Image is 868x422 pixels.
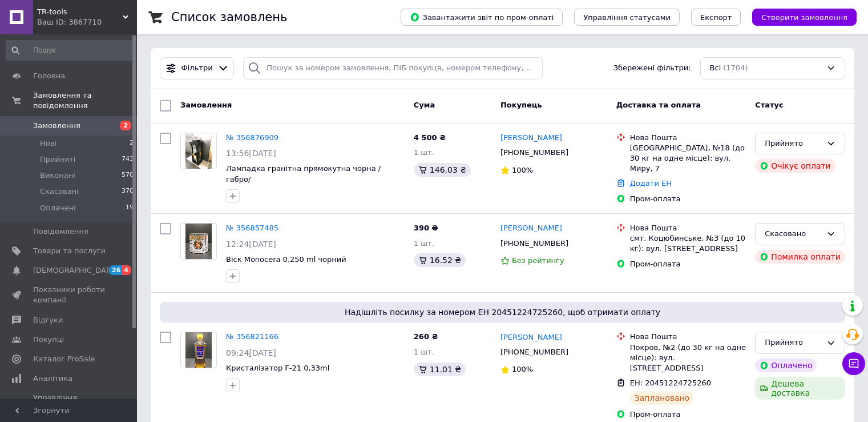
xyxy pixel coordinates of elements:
span: 370 [122,186,134,197]
div: 11.01 ₴ [414,363,466,376]
span: 12:24[DATE] [226,240,276,249]
span: Експорт [700,13,732,22]
span: Фільтри [181,63,213,74]
button: Експорт [691,9,741,26]
div: [GEOGRAPHIC_DATA], №18 (до 30 кг на одне місце): вул. Миру, 7 [630,143,746,174]
a: Віск Monocera 0.250 ml чорний [226,255,346,264]
span: 570 [122,170,134,181]
span: Замовлення [180,101,232,109]
span: 1 шт. [414,348,434,356]
a: Додати ЕН [630,179,672,188]
span: Аналітика [33,373,72,384]
a: Фото товару [180,332,217,368]
span: 09:24[DATE] [226,348,276,357]
span: Оплачені [40,203,76,213]
span: TR-tools [37,7,123,17]
span: 2 [130,138,134,149]
span: Товари та послуги [33,246,106,256]
div: Пром-оплата [630,194,746,204]
input: Пошук [6,40,135,61]
span: Без рейтингу [512,256,564,265]
a: Фото товару [180,133,217,169]
span: Покупець [500,101,542,109]
div: [PHONE_NUMBER] [498,345,571,360]
div: Пром-оплата [630,409,746,420]
span: 100% [512,166,533,174]
span: Управління сайтом [33,393,106,413]
div: смт. Коцюбинське, №3 (до 10 кг): вул. [STREET_ADDRESS] [630,233,746,254]
div: Помилка оплати [755,250,845,264]
span: Головна [33,71,65,81]
div: Скасовано [765,228,822,240]
span: 19 [126,203,134,213]
span: Cума [414,101,435,109]
span: Покупці [33,335,64,345]
span: ЕН: 20451224725260 [630,379,711,387]
span: 390 ₴ [414,224,438,232]
span: Замовлення та повідомлення [33,90,137,111]
div: Оплачено [755,359,817,372]
span: Надішліть посилку за номером ЕН 20451224725260, щоб отримати оплату [164,306,841,318]
span: Показники роботи компанії [33,285,106,305]
a: Лампадка гранітна прямокутна чорна /габро/ [226,164,381,184]
span: 4 500 ₴ [414,133,446,142]
span: Каталог ProSale [33,354,95,364]
h1: Список замовлень [171,10,287,24]
span: Відгуки [33,315,63,325]
div: Пром-оплата [630,259,746,269]
a: № 356821166 [226,332,278,341]
span: Прийняті [40,154,75,165]
span: 1 шт. [414,148,434,157]
span: (1704) [723,63,748,72]
span: 743 [122,154,134,165]
button: Створити замовлення [752,9,857,26]
div: Ваш ID: 3867710 [37,17,137,27]
span: 1 шт. [414,239,434,248]
span: 4 [122,265,131,275]
span: Скасовані [40,186,79,197]
a: Кристалізатор F-21 0,33ml [226,364,329,372]
div: Прийнято [765,337,822,349]
span: 100% [512,365,533,373]
span: [DEMOGRAPHIC_DATA] [33,265,118,276]
a: № 356857485 [226,224,278,232]
span: 26 [109,265,122,275]
a: [PERSON_NAME] [500,223,562,234]
div: Нова Пошта [630,133,746,143]
div: Очікує оплати [755,159,835,173]
span: 13:56[DATE] [226,149,276,158]
button: Чат з покупцем [842,352,865,375]
span: Управління статусами [583,13,671,22]
span: Замовлення [33,121,80,131]
img: Фото товару [185,332,212,368]
img: Фото товару [185,224,212,259]
div: Прийнято [765,138,822,150]
span: Всі [710,63,721,74]
div: Нова Пошта [630,332,746,342]
a: № 356876909 [226,133,278,142]
a: Створити замовлення [741,13,857,21]
div: [PHONE_NUMBER] [498,236,571,251]
span: 2 [120,121,131,130]
button: Завантажити звіт по пром-оплаті [401,9,563,26]
div: Покров, №2 (до 30 кг на одне місце): вул. [STREET_ADDRESS] [630,343,746,374]
input: Пошук за номером замовлення, ПІБ покупця, номером телефону, Email, номером накладної [243,57,543,79]
span: Створити замовлення [761,13,847,22]
div: 16.52 ₴ [414,253,466,267]
span: 260 ₴ [414,332,438,341]
span: Виконані [40,170,75,181]
div: Дешева доставка [755,377,845,400]
a: [PERSON_NAME] [500,133,562,144]
button: Управління статусами [574,9,680,26]
span: Нові [40,138,56,149]
span: Збережені фільтри: [613,63,691,74]
span: Завантажити звіт по пром-оплаті [410,12,554,22]
div: Нова Пошта [630,223,746,233]
div: 146.03 ₴ [414,163,471,177]
img: Фото товару [185,133,212,169]
div: [PHONE_NUMBER] [498,145,571,160]
a: Фото товару [180,223,217,260]
span: Повідомлення [33,226,88,237]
